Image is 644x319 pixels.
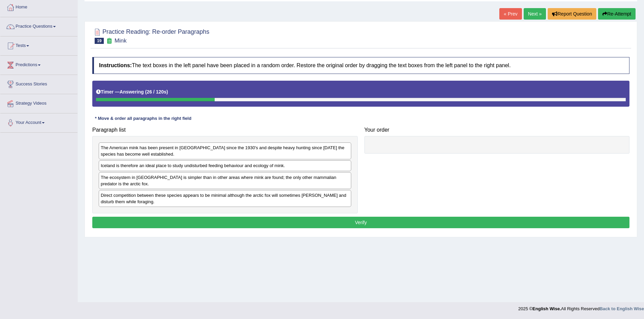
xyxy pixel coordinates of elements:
[99,172,351,189] div: The ecosystem in [GEOGRAPHIC_DATA] is simpler than in other areas where mink are found; the only ...
[600,306,644,311] a: Back to English Wise
[105,38,113,44] small: Exam occurring question
[145,89,147,95] b: (
[499,8,522,20] a: « Prev
[99,190,351,207] div: Direct competition between these species appears to be minimal although the arctic fox will somet...
[532,306,561,311] strong: English Wise.
[548,8,596,20] button: Report Question
[92,57,629,74] h4: The text boxes in the left panel have been placed in a random order. Restore the original order b...
[524,8,546,20] a: Next »
[0,113,77,130] a: Your Account
[99,62,132,68] b: Instructions:
[99,142,351,159] div: The American mink has been present in [GEOGRAPHIC_DATA] since the 1930's and despite heavy huntin...
[92,127,358,133] h4: Paragraph list
[166,89,168,95] b: )
[92,217,629,228] button: Verify
[92,115,194,122] div: * Move & order all paragraphs in the right field
[0,75,77,92] a: Success Stories
[0,56,77,73] a: Predictions
[147,89,166,95] b: 26 / 120s
[364,127,630,133] h4: Your order
[92,27,209,44] h2: Practice Reading: Re-order Paragraphs
[598,8,636,20] button: Re-Attempt
[0,17,77,34] a: Practice Questions
[120,89,144,95] b: Answering
[0,94,77,111] a: Strategy Videos
[99,160,351,171] div: Iceland is therefore an ideal place to study undisturbed feeding behaviour and ecology of mink.
[0,36,77,53] a: Tests
[518,302,644,312] div: 2025 © All Rights Reserved
[96,89,168,95] h5: Timer —
[95,38,104,44] span: 19
[115,37,127,44] small: Mink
